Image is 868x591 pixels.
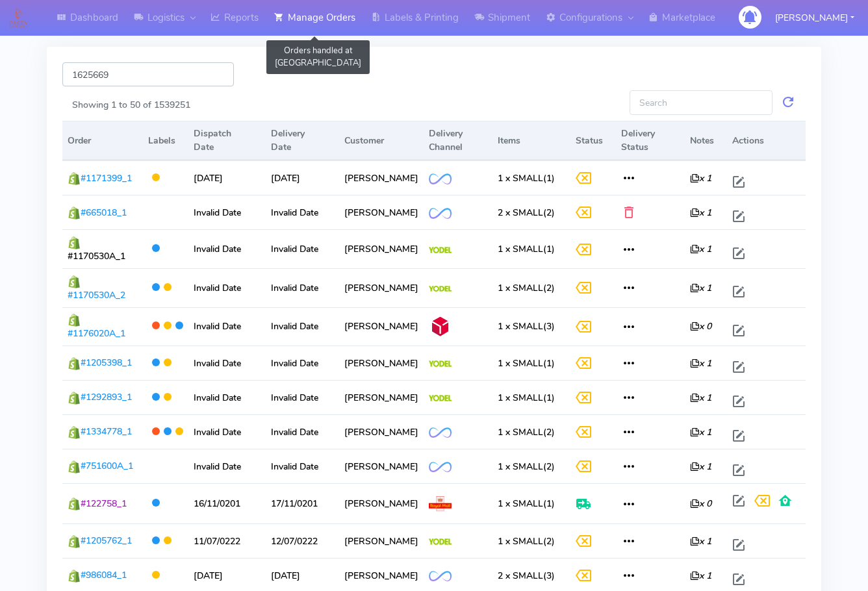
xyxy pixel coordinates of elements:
th: Delivery Status [616,121,685,160]
span: #751600A_1 [81,460,133,472]
td: Invalid Date [188,268,266,307]
td: Invalid Date [266,307,339,346]
th: Customer [339,121,424,160]
td: Invalid Date [188,380,266,414]
span: 1 x SMALL [498,426,543,438]
td: [PERSON_NAME] [339,523,424,558]
td: [PERSON_NAME] [339,229,424,268]
i: x 1 [690,392,711,404]
span: 1 x SMALL [498,535,543,547]
span: #1205398_1 [81,357,132,369]
span: #986084_1 [81,569,127,581]
td: Invalid Date [266,229,339,268]
span: 1 x SMALL [498,497,543,510]
td: [PERSON_NAME] [339,307,424,346]
span: #1334778_1 [81,425,132,438]
td: Invalid Date [266,380,339,414]
span: #1171399_1 [81,172,132,184]
td: 11/07/0222 [188,523,266,558]
td: [PERSON_NAME] [339,195,424,229]
span: (3) [498,320,555,333]
th: Delivery Date [266,121,339,160]
img: OnFleet [429,173,452,184]
i: x 1 [690,570,711,582]
td: Invalid Date [188,195,266,229]
span: 1 x SMALL [498,357,543,370]
td: Invalid Date [266,195,339,229]
td: Invalid Date [266,268,339,307]
span: 2 x SMALL [498,570,543,582]
span: 1 x SMALL [498,282,543,294]
th: Items [492,121,570,160]
td: Invalid Date [188,229,266,268]
span: 1 x SMALL [498,320,543,333]
img: OnFleet [429,571,452,582]
td: Invalid Date [266,346,339,380]
span: (1) [498,497,555,510]
i: x 1 [690,535,711,547]
i: x 1 [690,282,711,294]
td: 12/07/0222 [266,523,339,558]
i: x 0 [690,320,711,333]
span: #665018_1 [81,207,127,219]
span: 2 x SMALL [498,207,543,219]
img: Yodel [429,538,452,545]
span: #1170530A_1 [68,250,125,262]
span: (1) [498,243,555,255]
label: Showing 1 to 50 of 1539251 [72,98,190,112]
span: (1) [498,357,555,370]
td: [PERSON_NAME] [339,268,424,307]
img: Yodel [429,360,452,367]
img: Yodel [429,286,452,292]
th: Labels [143,121,188,160]
img: Yodel [429,395,452,401]
input: Enter Labels To Filter Orders [62,62,234,86]
td: [PERSON_NAME] [339,160,424,195]
td: [PERSON_NAME] [339,483,424,523]
td: [PERSON_NAME] [339,346,424,380]
td: [PERSON_NAME] [339,414,424,449]
button: [PERSON_NAME] [765,5,864,31]
span: #1205762_1 [81,534,132,547]
img: Royal Mail [429,496,452,512]
td: [DATE] [266,160,339,195]
span: 1 x SMALL [498,243,543,255]
td: [PERSON_NAME] [339,449,424,483]
td: Invalid Date [188,414,266,449]
i: x 1 [690,172,711,184]
i: x 1 [690,207,711,219]
td: Invalid Date [188,346,266,380]
td: [DATE] [188,160,266,195]
i: x 1 [690,243,711,255]
i: x 1 [690,426,711,438]
span: 1 x SMALL [498,172,543,184]
span: (1) [498,172,555,184]
i: x 1 [690,357,711,370]
img: DPD [429,315,452,338]
th: Delivery Channel [424,121,492,160]
td: 17/11/0201 [266,483,339,523]
span: (2) [498,207,555,219]
span: #122758_1 [81,497,127,510]
td: Invalid Date [266,414,339,449]
th: Status [570,121,616,160]
span: #1292893_1 [81,391,132,403]
td: Invalid Date [188,307,266,346]
span: #1170530A_2 [68,289,125,301]
td: [PERSON_NAME] [339,380,424,414]
span: 1 x SMALL [498,392,543,404]
td: 16/11/0201 [188,483,266,523]
img: OnFleet [429,208,452,219]
span: (2) [498,426,555,438]
i: x 1 [690,460,711,473]
span: (2) [498,460,555,473]
img: OnFleet [429,462,452,473]
i: x 0 [690,497,711,510]
img: OnFleet [429,427,452,438]
td: Invalid Date [266,449,339,483]
th: Dispatch Date [188,121,266,160]
td: Invalid Date [188,449,266,483]
input: Search [630,90,772,114]
span: (2) [498,282,555,294]
th: Notes [685,121,727,160]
